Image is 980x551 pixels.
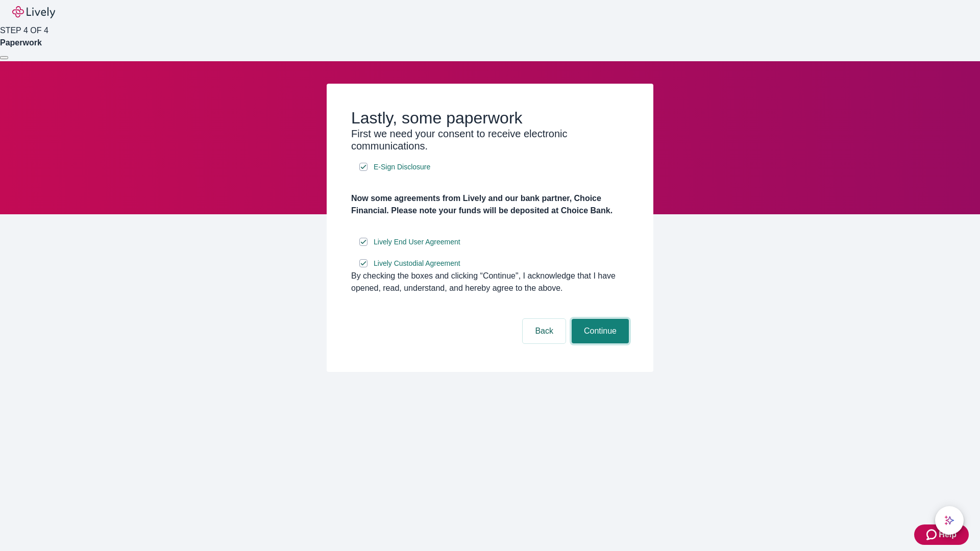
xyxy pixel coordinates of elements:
[372,161,432,173] a: e-sign disclosure document
[944,515,954,525] svg: Lively AI Assistant
[12,6,55,18] img: Lively
[351,192,629,217] h4: Now some agreements from Lively and our bank partner, Choice Financial. Please note your funds wi...
[374,258,460,269] span: Lively Custodial Agreement
[374,162,430,172] span: E-Sign Disclosure
[572,319,629,343] button: Continue
[351,128,629,152] h3: First we need your consent to receive electronic communications.
[372,236,462,248] a: e-sign disclosure document
[374,237,460,247] span: Lively End User Agreement
[935,506,964,535] button: chat
[523,319,566,343] button: Back
[926,529,939,541] svg: Zendesk support icon
[351,270,629,294] div: By checking the boxes and clicking “Continue", I acknowledge that I have opened, read, understand...
[914,524,969,545] button: Zendesk support iconHelp
[351,108,629,128] h2: Lastly, some paperwork
[939,529,957,541] span: Help
[372,257,462,270] a: e-sign disclosure document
